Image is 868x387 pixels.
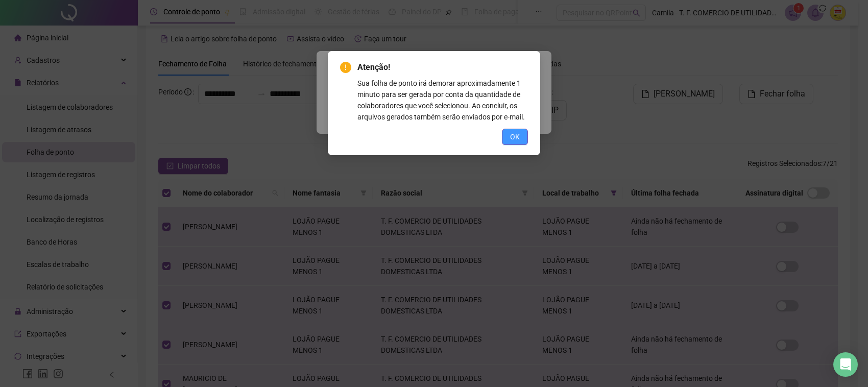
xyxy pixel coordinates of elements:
span: exclamation-circle [340,62,351,73]
div: Sua folha de ponto irá demorar aproximadamente 1 minuto para ser gerada por conta da quantidade d... [357,78,528,123]
div: Open Intercom Messenger [833,352,858,377]
button: OK [502,129,528,145]
span: OK [510,131,520,142]
span: Atenção! [357,61,528,74]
